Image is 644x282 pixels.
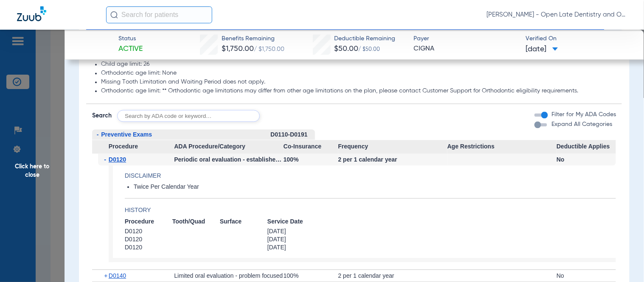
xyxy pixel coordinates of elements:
[338,140,447,154] span: Frequency
[118,34,143,43] span: Status
[125,218,172,226] span: Procedure
[110,11,118,19] img: Search Icon
[414,44,518,54] span: CIGNA
[267,227,315,235] span: [DATE]
[335,34,396,43] span: Deductible Remaining
[254,46,284,52] span: / $1,750.00
[125,227,172,235] span: D0120
[267,218,315,226] span: Service Date
[174,270,283,282] div: Limited oral evaluation - problem focused
[602,241,644,282] iframe: Chat Widget
[270,129,315,140] div: D0110-D0191
[174,140,283,154] span: ADA Procedure/Category
[92,112,112,120] span: Search
[526,44,558,55] span: [DATE]
[447,140,557,154] span: Age Restrictions
[284,154,338,165] div: 100%
[92,140,174,154] span: Procedure
[359,47,380,52] span: / $50.00
[267,235,315,243] span: [DATE]
[101,70,616,77] li: Orthodontic age limit: None
[222,45,254,53] span: $1,750.00
[284,140,338,154] span: Co-Insurance
[125,235,172,243] span: D0120
[106,6,212,23] input: Search for patients
[557,154,616,165] div: No
[101,61,616,68] li: Child age limit: 26
[101,131,152,138] span: Preventive Exams
[414,34,518,43] span: Payer
[117,110,260,122] input: Search by ADA code or keyword…
[104,270,109,282] span: +
[101,87,616,95] li: Orthodontic age limit: ** Orthodontic age limitations may differ from other age limitations on th...
[222,34,284,43] span: Benefits Remaining
[125,243,172,251] span: D0120
[335,45,359,53] span: $50.00
[220,218,267,226] span: Surface
[101,78,616,86] li: Missing Tooth Limitation and Waiting Period does not apply.
[487,11,627,19] span: [PERSON_NAME] - Open Late Dentistry and Orthodontics
[557,270,616,282] div: No
[557,140,616,154] span: Deductible Applies
[338,270,447,282] div: 2 per 1 calendar year
[526,34,630,43] span: Verified On
[134,183,616,191] li: Twice Per Calendar Year
[118,44,143,54] span: Active
[284,270,338,282] div: 100%
[267,243,315,251] span: [DATE]
[172,218,220,226] span: Tooth/Quad
[125,206,616,215] h4: History
[125,171,616,180] h4: Disclaimer
[338,154,447,165] div: 2 per 1 calendar year
[550,110,616,119] label: Filter for My ADA Codes
[97,131,99,138] span: -
[174,154,283,165] div: Periodic oral evaluation - established patient
[109,156,126,163] span: D0120
[551,121,612,127] span: Expand All Categories
[17,6,46,21] img: Zuub Logo
[109,272,126,279] span: D0140
[104,154,109,165] span: -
